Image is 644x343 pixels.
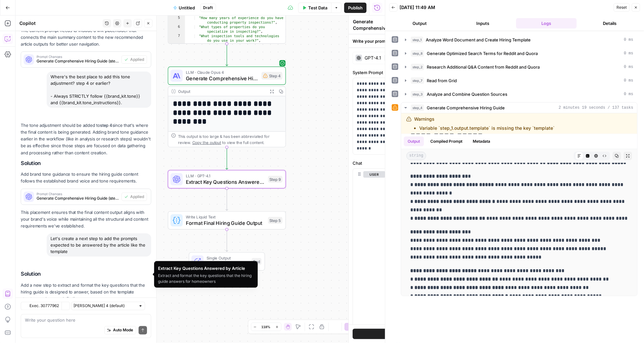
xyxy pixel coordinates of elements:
[21,160,151,166] h2: Solution
[624,37,633,43] span: 0 ms
[469,137,494,146] button: Metadata
[168,43,185,52] div: 8
[516,18,577,28] button: Logs
[401,75,637,86] button: 0 ms
[401,103,637,113] button: 2 minutes 19 seconds / 137 tasks
[37,55,119,58] span: Prompt Changes
[344,3,367,13] button: Publish
[624,78,633,83] span: 0 ms
[353,160,448,166] label: Chat
[419,125,555,131] li: Variable `step_1.output.template` is missing the key `template`
[21,122,151,156] p: The tone adjustment should be added to since that's where the final content is being generated. A...
[21,302,62,310] button: Exec. 30777962
[411,37,423,43] span: step_1
[178,88,265,94] div: Output
[353,18,388,38] textarea: Generate Comprehensive Hiring Guide
[207,255,248,261] span: Single Output
[411,50,424,57] span: step_8
[226,229,228,251] g: Edge from step_5 to end
[427,50,538,57] span: Generate Optimized Search Terms for Reddit and Quora
[252,258,262,265] div: End
[401,89,637,99] button: 0 ms
[404,137,424,146] button: Output
[158,273,254,284] div: Extract and format the key questions that the hiring guide answers for homeowners
[21,209,151,229] p: This placement ensures that the final content output aligns with your brand's voice while maintai...
[411,105,424,111] span: step_4
[349,34,452,48] div: Write your prompt
[186,69,259,75] span: LLM · Claude Opus 4
[308,5,327,11] span: Test Data
[363,171,385,178] button: user
[427,64,540,70] span: Research Additional Q&A Content from Reddit and Quora
[427,105,505,111] span: Generate Comprehensive Hiring Guide
[614,3,630,12] button: Reset
[401,48,637,59] button: 0 ms
[186,219,265,227] span: Format Final Hiring Guide Output
[186,173,265,179] span: LLM · GPT-4.1
[47,72,151,108] div: Where's the best place to add this tone adjustment? step 4 or earlier? - Always STRICTLY follow {...
[21,271,151,277] h2: Solution
[389,18,450,28] button: Output
[192,140,221,145] span: Copy the output
[353,329,448,339] button: Test
[121,193,147,201] button: Applied
[37,195,119,201] span: Generate Comprehensive Hiring Guide (step_4)
[411,64,424,70] span: step_2
[579,18,640,28] button: Details
[19,20,101,27] div: Copilot
[168,252,286,271] div: Single OutputOutputEnd
[616,5,627,10] span: Reset
[401,113,637,296] div: 2 minutes 19 seconds / 137 tasks
[268,217,283,224] div: Step 5
[130,194,144,200] span: Applied
[203,5,213,11] span: Draft
[37,192,119,195] span: Prompt Changes
[168,170,286,188] div: LLM · GPT-4.1Extract Key Questions Answered by ArticleStep 9
[168,211,286,229] div: Write Liquid TextFormat Final Hiring Guide OutputStep 5
[226,188,228,210] g: Edge from step_9 to step_5
[427,91,507,97] span: Analyze and Combine Question Sources
[406,152,426,160] span: string
[130,57,144,62] span: Applied
[100,123,112,128] strong: step 4
[427,77,457,84] span: Read from Grid
[104,326,136,334] button: Auto Mode
[426,137,466,146] button: Compiled Prompt
[414,116,555,131] div: Warnings
[365,56,381,60] div: GPT-4.1
[21,282,151,302] p: Add a new step to extract and format the key questions that the hiring guide is designed to answe...
[262,72,283,80] div: Step 4
[186,214,265,220] span: Write Liquid Text
[624,91,633,97] span: 0 ms
[262,324,271,329] span: 118%
[169,3,199,13] button: Untitled
[624,50,633,56] span: 0 ms
[411,91,424,97] span: step_3
[21,27,151,48] p: The current prompt needs to include a link placeholder that connects the main summary content to ...
[268,176,283,183] div: Step 9
[158,265,254,271] div: Extract Key Questions Answered by Article
[121,55,147,64] button: Applied
[411,77,424,84] span: step_7
[73,303,136,309] input: Claude Sonnet 4 (default)
[186,178,265,186] span: Extract Key Questions Answered by Article
[168,16,185,25] div: 5
[353,69,448,76] label: System Prompt
[29,303,59,309] span: Exec. 30777962
[179,5,195,11] span: Untitled
[226,43,228,66] g: Edge from step_3 to step_4
[559,105,633,111] span: 2 minutes 19 seconds / 137 tasks
[453,18,514,28] button: Inputs
[426,37,531,43] span: Analyze Word Document and Create Hiring Template
[401,62,637,72] button: 0 ms
[168,25,185,34] div: 6
[168,34,185,43] div: 7
[186,75,259,83] span: Generate Comprehensive Hiring Guide
[47,233,151,257] div: Let's create a next step to add the prompts expected to be answered by the article like the template
[624,64,633,70] span: 0 ms
[226,147,228,169] g: Edge from step_4 to step_9
[178,133,282,146] div: This output is too large & has been abbreviated for review. to view the full content.
[348,5,363,11] span: Publish
[401,35,637,45] button: 0 ms
[298,3,331,13] button: Test Data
